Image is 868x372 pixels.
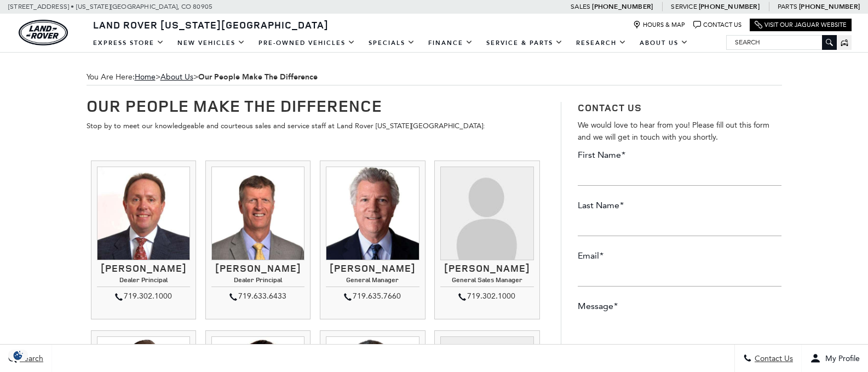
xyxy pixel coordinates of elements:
[252,33,362,53] a: Pre-Owned Vehicles
[135,72,318,82] span: >
[693,21,741,29] a: Contact Us
[93,18,329,31] span: Land Rover [US_STATE][GEOGRAPHIC_DATA]
[699,2,760,11] a: [PHONE_NUMBER]
[97,263,190,274] h3: [PERSON_NAME]
[480,33,570,53] a: Service & Parts
[578,102,781,114] h3: Contact Us
[821,354,860,363] span: My Profile
[633,21,685,29] a: Hours & Map
[87,33,695,53] nav: Main Navigation
[326,167,419,260] img: Ray Reilly
[160,72,193,82] a: About Us
[752,354,793,363] span: Contact Us
[97,276,190,287] h4: Dealer Principal
[97,167,190,260] img: Thom Buckley
[19,20,68,45] img: Land Rover
[578,300,618,312] label: Message
[211,290,304,303] div: 719.633.6433
[97,290,190,303] div: 719.302.1000
[440,263,533,274] h3: [PERSON_NAME]
[5,350,31,361] section: Click to Open Cookie Consent Modal
[211,167,304,260] img: Mike Jorgensen
[8,3,212,10] a: [STREET_ADDRESS] • [US_STATE][GEOGRAPHIC_DATA], CO 80905
[362,33,422,53] a: Specials
[211,276,304,287] h4: Dealer Principal
[171,33,252,53] a: New Vehicles
[326,263,419,274] h3: [PERSON_NAME]
[326,276,419,287] h4: General Manager
[87,120,545,132] p: Stop by to meet our knowledgeable and courteous sales and service staff at Land Rover [US_STATE][...
[5,350,31,361] img: Opt-Out Icon
[87,69,782,85] span: You Are Here:
[326,290,419,303] div: 719.635.7660
[198,72,318,82] strong: Our People Make The Difference
[160,72,318,82] span: >
[633,33,695,53] a: About Us
[87,96,545,115] h1: Our People Make The Difference
[778,3,797,10] span: Parts
[578,250,603,262] label: Email
[578,199,624,211] label: Last Name
[440,167,533,260] img: Kimberley Zacharias
[422,33,480,53] a: Finance
[802,345,868,372] button: Open user profile menu
[578,149,625,161] label: First Name
[440,276,533,287] h4: General Sales Manager
[211,263,304,274] h3: [PERSON_NAME]
[571,3,590,10] span: Sales
[671,3,697,10] span: Service
[570,33,633,53] a: Research
[87,33,171,53] a: EXPRESS STORE
[87,69,782,85] div: Breadcrumbs
[135,72,156,82] a: Home
[87,18,335,31] a: Land Rover [US_STATE][GEOGRAPHIC_DATA]
[440,290,533,303] div: 719.302.1000
[19,20,68,45] a: land-rover
[592,2,653,11] a: [PHONE_NUMBER]
[755,21,847,29] a: Visit Our Jaguar Website
[578,121,769,142] span: We would love to hear from you! Please fill out this form and we will get in touch with you shortly.
[727,36,836,49] input: Search
[799,2,860,11] a: [PHONE_NUMBER]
